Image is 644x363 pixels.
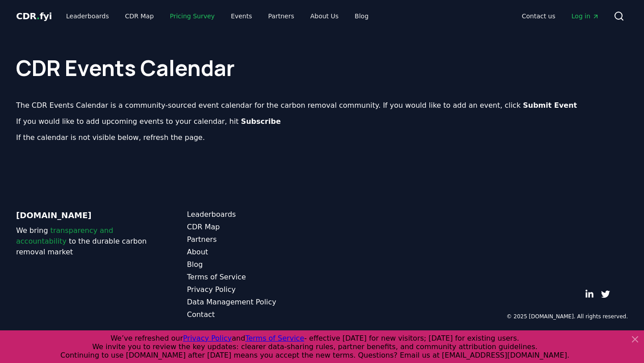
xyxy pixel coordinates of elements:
a: Blog [187,259,322,270]
a: Partners [187,234,322,245]
a: Blog [347,8,376,24]
a: CDR.fyi [16,10,52,22]
a: LinkedIn [585,290,594,299]
a: Pricing Survey [163,8,222,24]
nav: Main [59,8,376,24]
p: If you would like to add upcoming events to your calendar, hit [16,116,628,127]
span: transparency and accountability [16,226,113,245]
a: Contact [187,309,322,320]
a: About Us [303,8,346,24]
h1: CDR Events Calendar [16,39,628,79]
p: © 2025 [DOMAIN_NAME]. All rights reserved. [506,313,628,320]
span: CDR fyi [16,11,52,21]
a: Data Management Policy [187,297,322,308]
a: Events [224,8,259,24]
a: CDR Map [118,8,161,24]
a: Privacy Policy [187,284,322,295]
p: If the calendar is not visible below, refresh the page. [16,132,628,143]
a: Leaderboards [187,209,322,220]
span: Log in [572,12,599,21]
a: Partners [261,8,301,24]
a: CDR Map [187,222,322,232]
a: Contact us [515,8,563,24]
p: We bring to the durable carbon removal market [16,225,151,257]
a: Log in [564,8,606,24]
a: About [187,247,322,257]
b: Subscribe [241,117,281,126]
p: The CDR Events Calendar is a community-sourced event calendar for the carbon removal community. I... [16,100,628,111]
a: Terms of Service [187,272,322,283]
b: Submit Event [523,101,577,110]
span: . [37,11,40,21]
p: [DOMAIN_NAME] [16,209,151,222]
a: Leaderboards [59,8,116,24]
a: Twitter [601,290,610,299]
nav: Main [515,8,606,24]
